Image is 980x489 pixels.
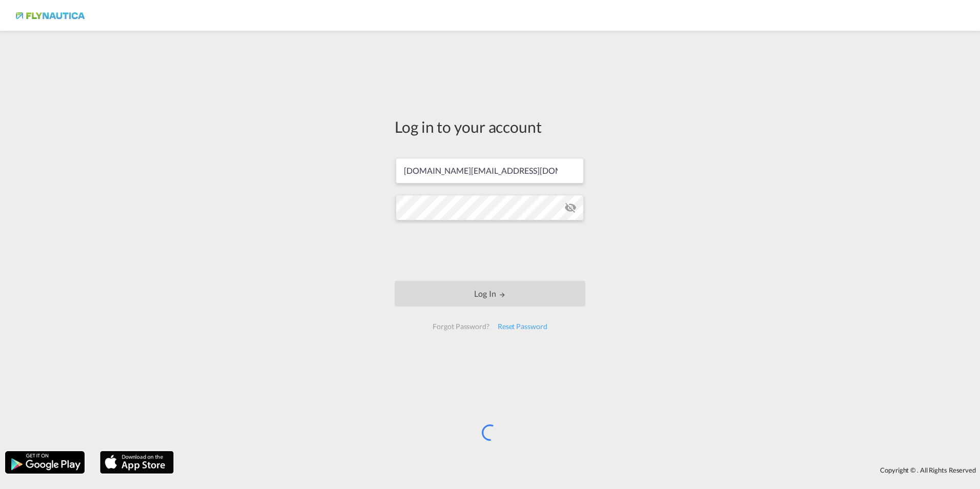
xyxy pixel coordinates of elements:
div: Copyright © . All Rights Reserved [179,461,980,479]
div: Forgot Password? [428,317,493,336]
img: apple.png [99,450,175,475]
img: google.png [4,450,86,475]
div: Reset Password [494,317,552,336]
iframe: reCAPTCHA [412,231,568,271]
div: Log in to your account [395,116,585,137]
md-icon: icon-eye-off [564,201,577,214]
img: 9ba71a70730211f0938d81abc5cb9893.png [15,4,85,27]
button: LOGIN [395,281,585,307]
input: Enter email/phone number [396,158,584,184]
